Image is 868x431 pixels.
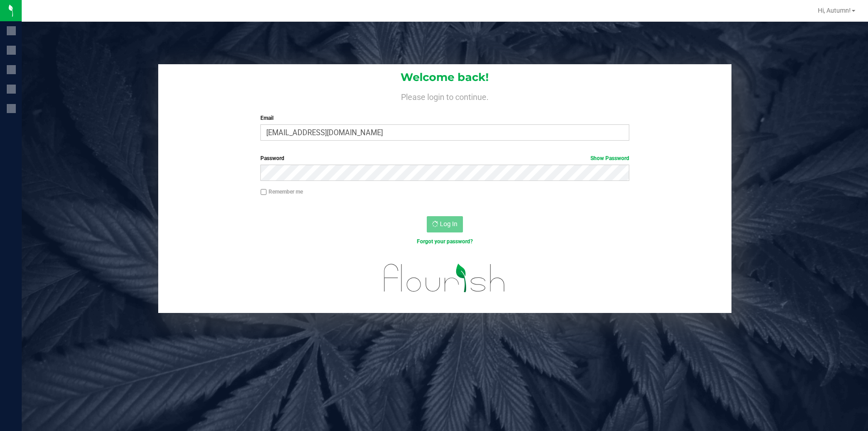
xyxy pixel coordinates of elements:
[818,7,851,14] span: Hi, Autumn!
[158,90,731,101] h4: Please login to continue.
[417,238,473,245] a: Forgot your password?
[260,189,267,195] input: Remember me
[373,255,516,301] img: flourish_logo.svg
[158,71,731,83] h1: Welcome back!
[260,188,303,196] label: Remember me
[260,114,629,122] label: Email
[427,216,463,232] button: Log In
[440,220,458,227] span: Log In
[260,155,284,161] span: Password
[590,155,629,161] a: Show Password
